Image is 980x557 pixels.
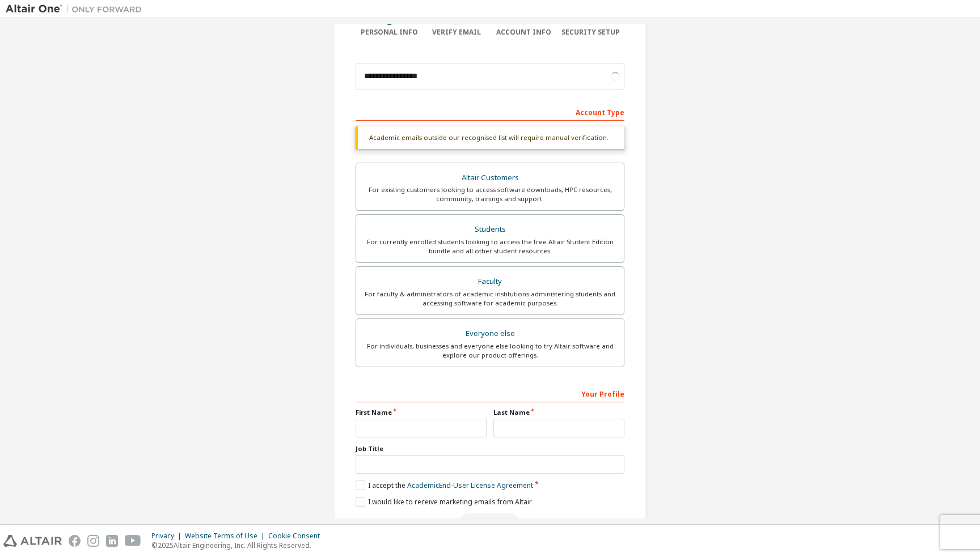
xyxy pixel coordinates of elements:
div: Please wait while checking email ... [356,513,624,530]
label: Job Title [356,444,624,453]
div: For currently enrolled students looking to access the free Altair Student Edition bundle and all ... [363,237,617,256]
div: Cookie Consent [268,532,327,541]
label: Last Name [493,408,624,417]
img: linkedin.svg [106,535,118,547]
img: instagram.svg [87,535,99,547]
div: Privacy [151,532,185,541]
img: facebook.svg [69,535,81,547]
div: Altair Customers [363,170,617,186]
a: Academic End-User License Agreement [407,481,533,490]
label: I accept the [356,481,533,490]
div: Verify Email [423,28,491,37]
div: Security Setup [557,28,625,37]
div: Everyone else [363,326,617,342]
div: For faculty & administrators of academic institutions administering students and accessing softwa... [363,290,617,308]
div: Personal Info [356,28,423,37]
div: Faculty [363,274,617,290]
div: Your Profile [356,384,624,402]
div: For individuals, businesses and everyone else looking to try Altair software and explore our prod... [363,342,617,360]
div: Website Terms of Use [185,532,268,541]
div: Account Info [490,28,557,37]
label: First Name [356,408,487,417]
img: altair_logo.svg [3,535,62,547]
div: Account Type [356,103,624,121]
div: Academic emails outside our recognised list will require manual verification. [356,126,624,149]
img: Altair One [6,3,147,15]
p: © 2025 Altair Engineering, Inc. All Rights Reserved. [151,541,327,550]
div: For existing customers looking to access software downloads, HPC resources, community, trainings ... [363,185,617,203]
label: I would like to receive marketing emails from Altair [356,497,532,507]
div: Students [363,222,617,237]
img: youtube.svg [125,535,141,547]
